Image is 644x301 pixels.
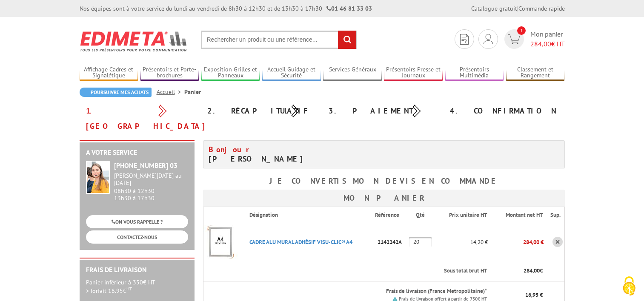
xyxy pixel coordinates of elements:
[86,266,188,274] h2: Frais de Livraison
[209,145,378,164] h4: [PERSON_NAME]
[488,235,544,250] p: 284,00 €
[243,207,375,223] th: Désignation
[140,66,199,80] a: Présentoirs et Porte-brochures
[86,278,188,295] p: Panier inférieur à 350€ HT
[495,267,543,275] p: €
[375,211,408,219] p: Référence
[269,176,498,186] b: Je convertis mon devis en commande
[86,149,188,156] h2: A votre service
[203,190,565,207] h3: Mon panier
[184,88,201,96] li: Panier
[80,4,372,13] div: Nos équipes sont à votre service du lundi au vendredi de 8h30 à 12h30 et de 13h30 à 17h30
[506,66,565,80] a: Classement et Rangement
[517,26,526,35] span: 1
[157,88,184,96] a: Accueil
[508,34,520,44] img: devis rapide
[86,230,188,244] a: CONTACTEZ-NOUS
[530,39,565,49] span: € HT
[86,161,110,194] img: widget-service.jpg
[530,29,565,49] span: Mon panier
[209,145,254,154] span: Bonjour
[126,286,132,292] sup: HT
[80,88,152,97] a: Poursuivre mes achats
[444,103,565,119] div: 4. Confirmation
[409,207,435,223] th: Qté
[442,211,487,219] p: Prix unitaire HT
[524,267,540,274] span: 284,00
[338,31,356,49] input: rechercher
[203,225,238,259] img: CADRE ALU MURAL ADHéSIF VISU-CLIC® A4
[249,287,487,295] p: Frais de livraison (France Metropolitaine)*
[614,272,644,301] button: Cookies (fenêtre modale)
[114,161,177,170] strong: [PHONE_NUMBER] 03
[80,26,188,57] img: Edimeta
[460,34,469,45] img: devis rapide
[525,291,543,298] span: 16,95 €
[471,5,517,12] a: Catalogue gratuit
[243,261,488,281] th: Sous total brut HT
[86,287,132,295] span: > forfait 16.95€
[518,5,565,12] a: Commande rapide
[471,4,565,13] div: |
[544,207,564,223] th: Sup.
[80,103,201,134] div: 1. [GEOGRAPHIC_DATA]
[323,66,382,80] a: Services Généraux
[80,66,138,80] a: Affichage Cadres et Signalétique
[114,172,188,202] div: 08h30 à 12h30 13h30 à 17h30
[618,275,640,297] img: Cookies (fenêtre modale)
[114,172,188,187] div: [PERSON_NAME][DATE] au [DATE]
[530,40,551,48] span: 284,00
[322,103,444,119] div: 3. Paiement
[445,66,504,80] a: Présentoirs Multimédia
[375,235,409,250] p: 2142242A
[86,215,188,228] a: ON VOUS RAPPELLE ?
[262,66,321,80] a: Accueil Guidage et Sécurité
[435,235,488,250] p: 14,20 €
[495,211,543,219] p: Montant net HT
[201,31,357,49] input: Rechercher un produit ou une référence...
[249,239,352,246] a: CADRE ALU MURAL ADHéSIF VISU-CLIC® A4
[484,34,493,44] img: devis rapide
[326,5,372,12] strong: 01 46 81 33 03
[384,66,443,80] a: Présentoirs Presse et Journaux
[201,103,322,119] div: 2. Récapitulatif
[502,29,565,49] a: devis rapide 1 Mon panier 284,00€ HT
[201,66,260,80] a: Exposition Grilles et Panneaux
